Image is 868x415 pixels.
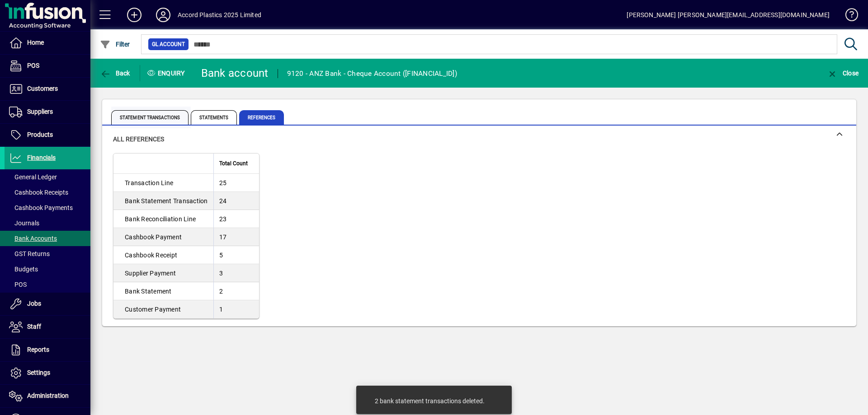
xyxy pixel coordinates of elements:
td: Cashbook Receipt [113,246,213,264]
div: [PERSON_NAME] [PERSON_NAME][EMAIL_ADDRESS][DOMAIN_NAME] [627,8,830,22]
a: GST Returns [5,246,90,261]
a: POS [5,55,90,77]
td: Supplier Payment [113,264,213,282]
td: 24 [213,192,259,210]
a: Suppliers [5,101,90,123]
span: Filter [100,41,130,48]
td: 1 [213,300,259,318]
td: 17 [213,228,259,246]
td: Customer Payment [113,300,213,318]
a: Customers [5,78,90,100]
div: Accord Plastics 2025 Limited [178,8,261,22]
a: Products [5,124,90,146]
td: Bank Reconciliation Line [113,210,213,228]
span: Cashbook Receipts [9,189,68,196]
span: Bank Accounts [9,235,57,242]
span: Back [100,70,130,77]
span: Budgets [9,266,38,273]
app-page-header-button: Back [90,65,140,81]
span: POS [27,62,39,69]
span: General Ledger [9,173,57,181]
span: GL Account [152,40,185,49]
span: Home [27,39,44,46]
span: Settings [27,369,50,376]
td: Transaction Line [113,174,213,192]
app-page-header-button: Close enquiry [817,65,868,81]
div: Enquiry [140,66,194,80]
td: 3 [213,264,259,282]
td: 25 [213,174,259,192]
span: Journals [9,219,39,227]
a: Settings [5,362,90,384]
a: Cashbook Payments [5,200,90,215]
a: Journals [5,215,90,231]
div: Bank account [201,66,269,80]
td: Bank Statement Transaction [113,192,213,210]
a: Knowledge Base [839,2,857,31]
span: References [239,110,284,125]
span: Financials [27,154,56,161]
span: Staff [27,323,41,330]
button: Profile [149,7,178,23]
a: POS [5,277,90,292]
span: Cashbook Payments [9,204,73,211]
span: Close [827,70,859,77]
button: Close [825,65,861,81]
a: Bank Accounts [5,231,90,246]
a: Staff [5,316,90,338]
td: 23 [213,210,259,228]
a: Cashbook Receipts [5,185,90,200]
a: Jobs [5,293,90,315]
span: Jobs [27,300,41,307]
a: Budgets [5,261,90,277]
span: GST Returns [9,250,50,257]
span: Total Count [219,159,248,168]
td: Cashbook Payment [113,228,213,246]
span: Customers [27,85,58,92]
span: Administration [27,392,69,399]
a: General Ledger [5,169,90,185]
span: Statements [191,110,237,125]
button: Back [98,65,132,81]
div: 9120 - ANZ Bank - Cheque Account ([FINANCIAL_ID]) [287,66,457,81]
span: Statement Transactions [111,110,189,125]
a: Reports [5,339,90,361]
button: Filter [98,36,132,52]
td: 2 [213,282,259,300]
span: Reports [27,346,49,353]
span: POS [9,281,27,288]
a: Home [5,32,90,54]
a: Administration [5,385,90,407]
button: Add [120,7,149,23]
div: 2 bank statement transactions deleted. [375,396,485,406]
td: 5 [213,246,259,264]
span: Suppliers [27,108,53,115]
td: Bank Statement [113,282,213,300]
span: Products [27,131,53,138]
